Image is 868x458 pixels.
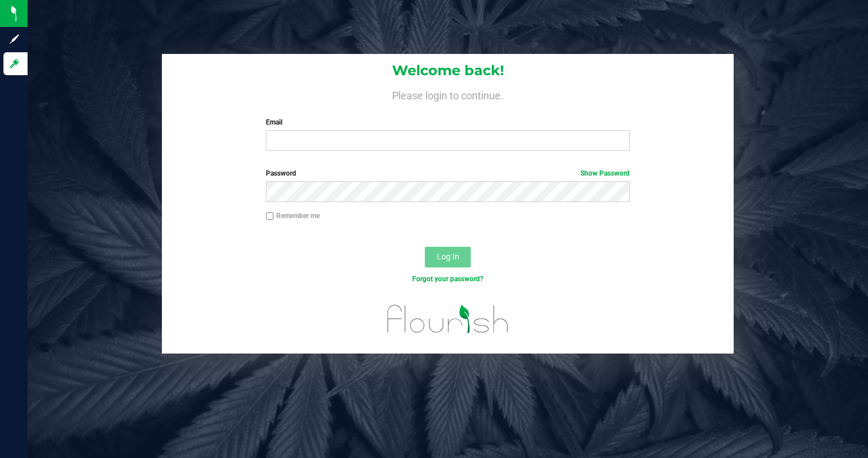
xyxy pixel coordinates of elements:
a: Show Password [580,169,630,177]
h4: Please login to continue. [162,87,734,101]
button: Log In [425,247,471,267]
inline-svg: Log in [9,58,20,69]
inline-svg: Sign up [9,33,20,45]
label: Email [266,117,630,127]
h1: Welcome back! [162,63,734,78]
span: Log In [437,252,459,261]
a: Forgot your password? [412,275,483,283]
label: Remember me [266,211,320,221]
img: flourish_logo.svg [377,296,520,342]
input: Remember me [266,212,274,220]
span: Password [266,169,296,177]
